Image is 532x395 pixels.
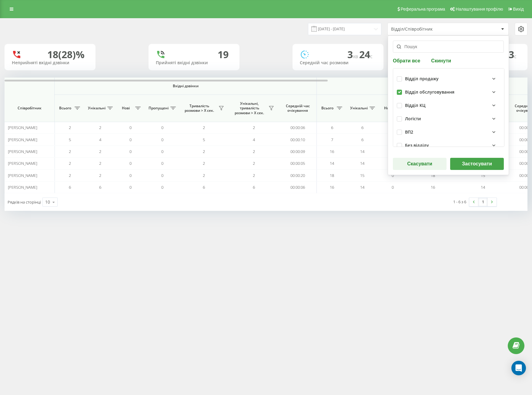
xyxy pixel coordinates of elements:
[405,130,413,135] div: ВП2
[456,7,503,12] span: Налаштування профілю
[279,146,317,158] td: 00:00:09
[69,184,71,190] span: 6
[253,125,255,130] span: 2
[511,361,526,375] div: Open Intercom Messenger
[203,184,205,190] span: 6
[8,149,37,154] span: [PERSON_NAME]
[70,84,301,88] span: Вхідні дзвінки
[203,125,205,130] span: 2
[279,181,317,193] td: 00:00:06
[478,198,487,206] a: 1
[58,106,73,111] span: Всього
[253,149,255,154] span: 2
[392,184,394,190] span: 0
[401,7,445,12] span: Реферальна програма
[118,106,133,111] span: Нові
[161,184,163,190] span: 0
[69,173,71,178] span: 2
[347,48,359,61] span: 3
[156,60,232,65] div: Прийняті вхідні дзвінки
[253,184,255,190] span: 6
[431,173,435,178] span: 18
[253,161,255,166] span: 2
[360,173,364,178] span: 15
[405,90,454,95] div: Відділ обслуговування
[129,173,132,178] span: 0
[393,158,447,170] button: Скасувати
[203,149,205,154] span: 2
[405,116,421,121] div: Логісти
[99,173,101,178] span: 2
[161,125,163,130] span: 0
[481,184,485,190] span: 14
[45,199,50,205] div: 10
[161,161,163,166] span: 0
[350,106,368,111] span: Унікальні
[99,125,101,130] span: 2
[203,173,205,178] span: 2
[392,173,394,178] span: 0
[359,48,373,61] span: 24
[330,149,334,154] span: 16
[353,53,359,60] span: хв
[47,49,85,60] div: 18 (28)%
[253,137,255,142] span: 4
[513,7,524,12] span: Вихід
[182,104,217,113] span: Тривалість розмови > Х сек.
[203,137,205,142] span: 5
[331,125,333,130] span: 6
[279,158,317,169] td: 00:00:05
[99,184,101,190] span: 6
[453,199,466,205] div: 1 - 6 з 6
[393,58,422,63] button: Обрати все
[69,161,71,166] span: 2
[129,137,132,142] span: 0
[405,76,439,81] div: Відділ продажу
[370,53,373,60] span: c
[8,161,37,166] span: [PERSON_NAME]
[361,125,363,130] span: 6
[283,104,312,113] span: Середній час очікування
[8,137,37,142] span: [PERSON_NAME]
[320,106,335,111] span: Всього
[232,101,267,115] span: Унікальні, тривалість розмови > Х сек.
[405,143,429,148] div: Без відділу
[149,106,169,111] span: Пропущені
[514,53,517,60] span: c
[481,173,485,178] span: 15
[161,173,163,178] span: 0
[12,60,88,65] div: Неприйняті вхідні дзвінки
[279,134,317,145] td: 00:00:10
[279,122,317,134] td: 00:00:06
[279,169,317,181] td: 00:00:20
[393,41,504,53] input: Пошук
[8,173,37,178] span: [PERSON_NAME]
[429,58,453,63] button: Скинути
[450,158,504,170] button: Застосувати
[99,137,101,142] span: 4
[253,173,255,178] span: 2
[69,125,71,130] span: 2
[360,184,364,190] span: 14
[69,149,71,154] span: 2
[360,161,364,166] span: 14
[69,137,71,142] span: 5
[88,106,105,111] span: Унікальні
[129,184,132,190] span: 0
[129,149,132,154] span: 0
[360,149,364,154] span: 14
[99,149,101,154] span: 2
[99,161,101,166] span: 2
[330,173,334,178] span: 18
[300,60,376,65] div: Середній час розмови
[8,125,37,130] span: [PERSON_NAME]
[8,184,37,190] span: [PERSON_NAME]
[203,161,205,166] span: 2
[331,137,333,142] span: 7
[503,48,517,61] span: 13
[8,199,41,205] span: Рядків на сторінці
[431,184,435,190] span: 16
[218,49,229,60] div: 19
[391,27,463,32] div: Відділ/Співробітник
[330,184,334,190] span: 16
